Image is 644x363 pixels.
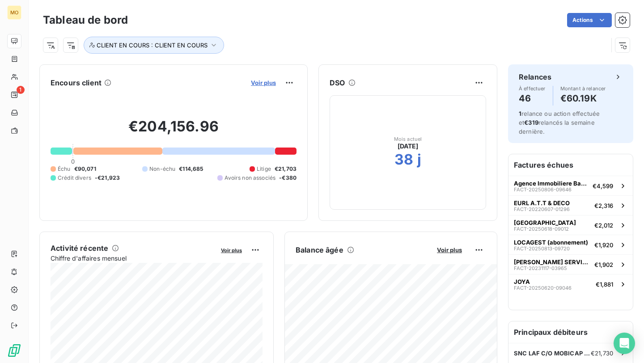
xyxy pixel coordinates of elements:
span: Montant à relancer [560,86,606,91]
span: FACT-20250806-09646 [514,187,572,192]
span: SNC LAF C/O MOBICAP RED [514,350,591,357]
h3: Tableau de bord [43,12,128,28]
span: À effectuer [519,86,546,91]
span: 1 [519,110,521,117]
h6: Principaux débiteurs [508,321,633,343]
span: -€21,923 [95,174,120,182]
h2: j [417,151,421,169]
span: Voir plus [251,79,276,86]
h6: Relances [519,72,551,82]
button: Voir plus [218,246,245,254]
span: [DATE] [398,142,419,151]
span: €4,599 [593,182,613,190]
span: JOYA [514,278,530,285]
span: 0 [71,158,75,165]
h6: Encours client [51,77,102,88]
span: [PERSON_NAME] SERVICES [514,258,591,266]
span: €2,316 [594,202,613,209]
span: Agence Immobiliere Baumann [514,180,589,187]
h4: €60.19K [560,91,606,106]
span: [GEOGRAPHIC_DATA] [514,219,576,226]
button: Voir plus [248,79,279,87]
span: €90,071 [74,165,96,173]
button: EURL A.T.T & DECOFACT-20220607-01296€2,316 [508,195,633,215]
span: €21,703 [275,165,297,173]
span: FACT-20250618-09012 [514,226,569,232]
span: Avoirs non associés [225,174,275,182]
span: LOCAGEST (abonnement) [514,239,588,246]
h4: 46 [519,91,546,106]
button: LOCAGEST (abonnement)FACT-20250813-09720€1,920 [508,235,633,254]
span: €1,881 [596,281,613,288]
button: Actions [567,13,612,27]
span: FACT-20250620-09046 [514,285,572,291]
span: Voir plus [437,246,462,253]
span: CLIENT EN COURS : CLIENT EN COURS [97,42,208,49]
h2: €204,156.96 [51,118,297,144]
button: [PERSON_NAME] SERVICESFACT-20231117-03965€1,902 [508,254,633,274]
button: Agence Immobiliere BaumannFACT-20250806-09646€4,599 [508,176,633,195]
span: €1,902 [594,261,613,268]
div: MO [7,5,21,20]
span: €21,730 [591,350,613,357]
span: FACT-20231117-03965 [514,266,567,271]
span: €1,920 [594,241,613,249]
h2: 38 [394,151,413,169]
span: relance ou action effectuée et relancés la semaine dernière. [519,110,600,135]
span: FACT-20220607-01296 [514,207,570,212]
div: Open Intercom Messenger [614,333,635,354]
span: -€380 [279,174,297,182]
h6: Factures échues [508,154,633,176]
button: [GEOGRAPHIC_DATA]FACT-20250618-09012€2,012 [508,215,633,235]
span: EURL A.T.T & DECO [514,199,570,207]
span: €114,685 [179,165,203,173]
h6: DSO [330,77,345,88]
img: Logo LeanPay [7,343,21,358]
span: Litige [257,165,271,173]
button: CLIENT EN COURS : CLIENT EN COURS [84,37,224,54]
button: JOYAFACT-20250620-09046€1,881 [508,274,633,294]
h6: Balance âgée [296,245,343,255]
button: Voir plus [434,246,465,254]
span: €2,012 [594,222,613,229]
span: Voir plus [221,247,242,253]
span: Crédit divers [58,174,91,182]
span: FACT-20250813-09720 [514,246,570,251]
span: Mois actuel [394,136,422,142]
span: Chiffre d'affaires mensuel [51,253,215,263]
h6: Activité récente [51,243,108,253]
span: Non-échu [149,165,175,173]
span: 1 [17,86,25,94]
span: Échu [58,165,71,173]
span: €319 [524,119,538,126]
